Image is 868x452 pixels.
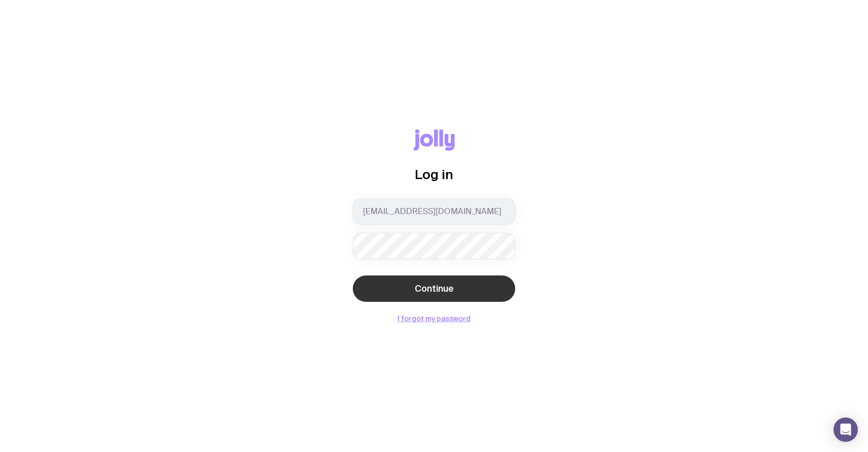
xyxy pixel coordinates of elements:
span: Continue [415,283,454,295]
div: Open Intercom Messenger [833,418,858,442]
span: Log in [415,167,453,182]
button: I forgot my password [397,315,471,323]
input: you@email.com [353,198,515,225]
button: Continue [353,275,515,302]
